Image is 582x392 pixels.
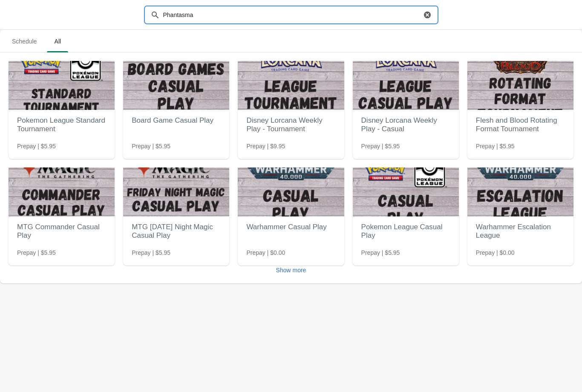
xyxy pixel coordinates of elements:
span: Prepay | $5.95 [17,248,56,257]
h2: MTG [DATE] Night Magic Casual Play [132,219,221,244]
h2: Pokemon League Standard Tournament [17,112,106,138]
span: Schedule [5,34,43,49]
h2: Board Game Casual Play [132,112,221,129]
img: MTG Commander Casual Play [9,167,115,216]
span: All [47,34,68,49]
input: Search [163,7,421,23]
h2: Disney Lorcana Weekly Play - Casual [361,112,450,138]
img: Disney Lorcana Weekly Play - Casual [353,61,459,110]
img: Pokemon League Standard Tournament [9,61,115,110]
img: Warhammer Casual Play [238,167,344,216]
span: Prepay | $5.95 [361,142,400,150]
img: MTG Friday Night Magic Casual Play [123,167,229,216]
img: Board Game Casual Play [123,61,229,110]
span: Prepay | $5.95 [17,142,56,150]
h2: Pokemon League Casual Play [361,219,450,244]
button: Show more [273,262,310,278]
span: Prepay | $9.95 [246,142,285,150]
h2: Disney Lorcana Weekly Play - Tournament [246,112,335,138]
span: Prepay | $5.95 [132,142,170,150]
span: Prepay | $5.95 [476,142,515,150]
button: Clear [423,11,432,19]
img: Warhammer Escalation League [467,167,573,216]
img: Pokemon League Casual Play [353,167,459,216]
h2: MTG Commander Casual Play [17,219,106,244]
h2: Warhammer Escalation League [476,219,565,244]
h2: Warhammer Casual Play [246,219,335,236]
span: Prepay | $5.95 [361,248,400,257]
span: Prepay | $0.00 [476,248,515,257]
span: Show more [276,267,306,274]
img: Disney Lorcana Weekly Play - Tournament [238,61,344,110]
span: Prepay | $0.00 [246,248,285,257]
h2: Flesh and Blood Rotating Format Tournament [476,112,565,138]
img: Flesh and Blood Rotating Format Tournament [467,61,573,110]
span: Prepay | $5.95 [132,248,170,257]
